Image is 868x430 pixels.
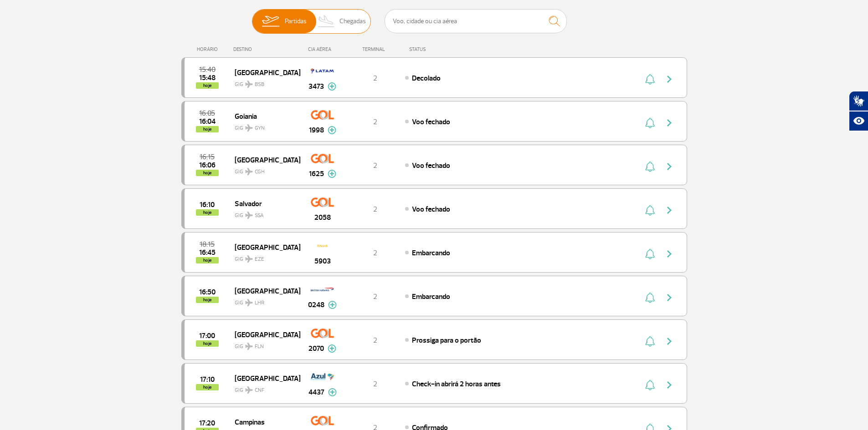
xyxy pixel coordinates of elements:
span: GIG [235,338,293,351]
div: STATUS [405,46,479,52]
img: seta-direita-painel-voo.svg [664,248,675,259]
span: 3473 [308,81,324,92]
img: seta-direita-painel-voo.svg [664,74,675,85]
img: destiny_airplane.svg [245,168,253,175]
span: [GEOGRAPHIC_DATA] [235,329,293,340]
span: Salvador [235,197,293,209]
span: 2025-08-26 16:10:00 [200,202,215,208]
img: slider-desembarque [313,10,340,33]
span: Goiania [235,110,293,122]
input: Voo, cidade ou cia aérea [385,9,567,33]
span: 2 [373,379,377,389]
button: Abrir recursos assistivos. [849,111,868,131]
img: destiny_airplane.svg [245,212,253,219]
span: SSA [255,212,264,220]
span: 2 [373,336,377,345]
span: [GEOGRAPHIC_DATA] [235,241,293,253]
span: Check-in abrirá 2 horas antes [412,379,501,389]
span: 2058 [314,212,331,223]
img: destiny_airplane.svg [245,124,253,132]
span: 1998 [309,125,324,136]
span: 2025-08-26 16:15:00 [200,154,215,160]
img: seta-direita-painel-voo.svg [664,205,675,216]
img: sino-painel-voo.svg [645,292,655,303]
span: 2025-08-26 15:40:00 [199,66,216,73]
div: Plugin de acessibilidade da Hand Talk. [849,91,868,131]
span: 2025-08-26 16:04:40 [199,118,216,125]
span: 2 [373,74,377,83]
img: mais-info-painel-voo.svg [328,82,336,91]
span: hoje [196,82,219,89]
span: GIG [235,294,293,307]
span: 2025-08-26 15:48:57 [199,75,216,81]
span: 2025-08-26 17:10:00 [200,376,215,383]
img: destiny_airplane.svg [245,255,253,263]
img: destiny_airplane.svg [245,81,253,88]
span: [GEOGRAPHIC_DATA] [235,66,293,78]
span: GIG [235,163,293,176]
span: hoje [196,384,219,390]
span: 0248 [308,299,324,310]
span: Decolado [412,74,441,83]
span: Voo fechado [412,161,450,170]
span: 2025-08-26 16:05:00 [199,110,215,116]
span: CGH [255,168,265,176]
span: hoje [196,126,219,132]
div: TERMINAL [345,46,405,52]
img: sino-painel-voo.svg [645,74,655,85]
span: BSB [255,81,264,89]
div: CIA AÉREA [300,46,345,52]
img: destiny_airplane.svg [245,386,253,394]
span: Embarcando [412,292,450,301]
span: hoje [196,257,219,263]
img: destiny_airplane.svg [245,299,253,306]
span: [GEOGRAPHIC_DATA] [235,154,293,166]
img: destiny_airplane.svg [245,343,253,350]
span: 4437 [308,387,324,398]
span: LHR [255,299,264,307]
span: GIG [235,250,293,263]
span: 2025-08-26 16:45:00 [199,249,216,256]
div: DESTINO [233,46,300,52]
span: GIG [235,119,293,132]
img: seta-direita-painel-voo.svg [664,117,675,128]
span: 2 [373,205,377,214]
img: mais-info-painel-voo.svg [328,388,337,396]
span: Voo fechado [412,117,450,126]
span: Embarcando [412,248,450,258]
img: sino-painel-voo.svg [645,205,655,216]
span: 2025-08-26 16:06:15 [199,162,216,168]
span: Partidas [285,10,307,33]
span: GIG [235,381,293,395]
img: seta-direita-painel-voo.svg [664,161,675,172]
span: Voo fechado [412,205,450,214]
span: 5903 [314,256,331,267]
img: seta-direita-painel-voo.svg [664,379,675,390]
span: 2 [373,161,377,170]
span: [GEOGRAPHIC_DATA] [235,285,293,297]
span: 2 [373,248,377,258]
img: mais-info-painel-voo.svg [328,301,337,309]
img: sino-painel-voo.svg [645,117,655,128]
span: GYN [255,124,265,132]
span: hoje [196,297,219,303]
button: Abrir tradutor de língua de sinais. [849,91,868,111]
img: slider-embarque [256,10,285,33]
img: mais-info-painel-voo.svg [328,344,336,353]
span: GIG [235,207,293,220]
span: [GEOGRAPHIC_DATA] [235,372,293,384]
img: sino-painel-voo.svg [645,248,655,259]
span: 2070 [308,343,324,354]
span: FLN [255,343,264,351]
span: 2025-08-26 17:20:00 [199,420,215,426]
span: CNF [255,386,264,395]
img: mais-info-painel-voo.svg [328,126,336,134]
span: Prossiga para o portão [412,336,481,345]
img: sino-painel-voo.svg [645,379,655,390]
span: 1625 [309,168,324,179]
span: GIG [235,76,293,89]
span: 2025-08-26 17:00:00 [199,333,215,339]
img: sino-painel-voo.svg [645,336,655,347]
span: 2 [373,292,377,301]
img: seta-direita-painel-voo.svg [664,336,675,347]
